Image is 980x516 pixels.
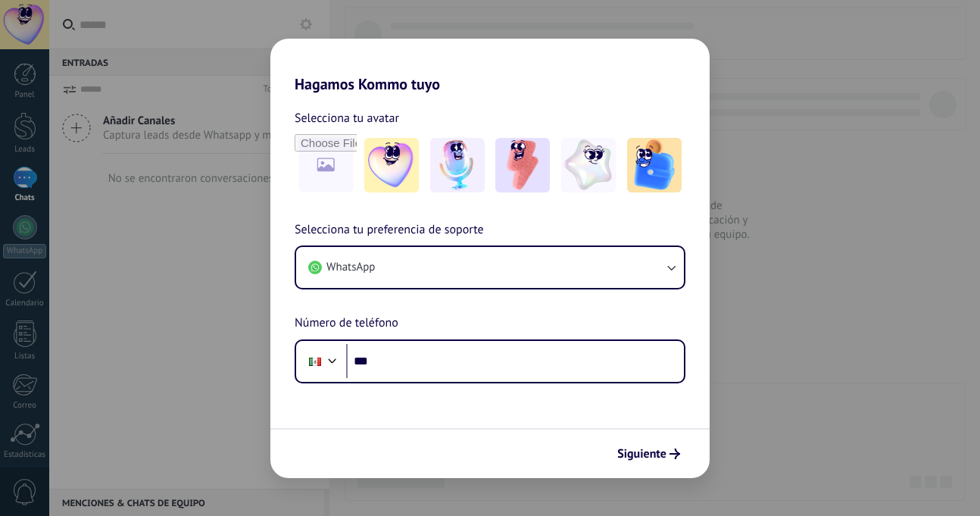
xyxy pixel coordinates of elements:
[295,314,398,333] span: Número de teléfono
[495,138,550,192] img: -3.jpeg
[430,138,485,192] img: -2.jpeg
[326,260,375,275] span: WhatsApp
[561,138,616,192] img: -4.jpeg
[295,220,484,240] span: Selecciona tu preferencia de soporte
[627,138,682,192] img: -5.jpeg
[270,39,710,93] h2: Hagamos Kommo tuyo
[610,441,687,467] button: Siguiente
[295,108,399,128] span: Selecciona tu avatar
[364,138,419,192] img: -1.jpeg
[296,247,684,288] button: WhatsApp
[301,346,329,377] div: Mexico: + 52
[617,449,666,459] span: Siguiente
